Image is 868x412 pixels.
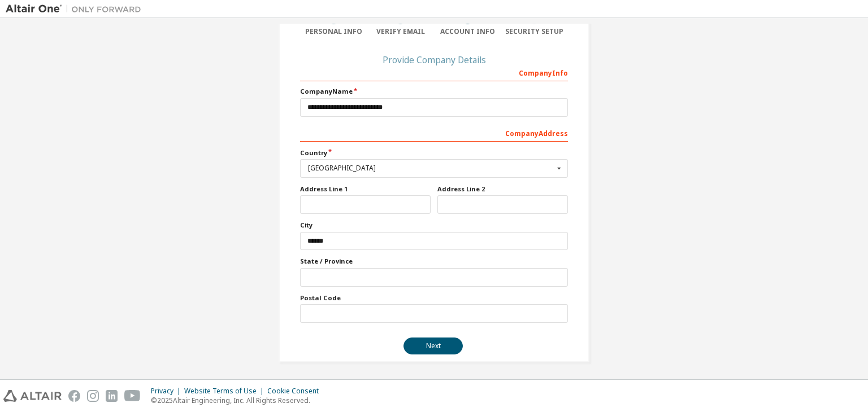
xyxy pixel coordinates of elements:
[300,185,431,194] label: Address Line 1
[434,27,501,36] div: Account Info
[106,390,118,402] img: linkedin.svg
[300,63,568,81] div: Company Info
[300,56,568,63] div: Provide Company Details
[267,387,325,396] div: Cookie Consent
[184,387,267,396] div: Website Terms of Use
[300,87,568,96] label: Company Name
[437,185,568,194] label: Address Line 2
[6,3,147,15] img: Altair One
[367,27,435,36] div: Verify Email
[300,27,367,36] div: Personal Info
[308,165,554,172] div: [GEOGRAPHIC_DATA]
[124,390,141,402] img: youtube.svg
[403,338,463,354] button: Next
[300,148,568,157] label: Country
[87,390,99,402] img: instagram.svg
[300,221,568,230] label: City
[300,293,568,303] label: Postal Code
[501,27,568,36] div: Security Setup
[151,387,184,396] div: Privacy
[151,396,325,405] p: © 2025 Altair Engineering, Inc. All Rights Reserved.
[300,257,568,266] label: State / Province
[68,390,80,402] img: facebook.svg
[300,124,568,142] div: Company Address
[3,390,62,402] img: altair_logo.svg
